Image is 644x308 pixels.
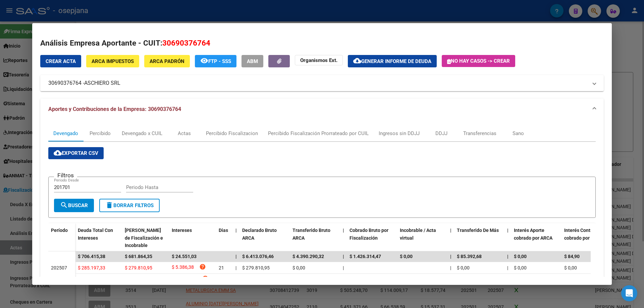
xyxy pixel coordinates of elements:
[172,254,197,259] span: $ 24.551,03
[48,147,104,159] button: Exportar CSV
[54,172,77,179] h3: Filtros
[564,265,577,270] span: $ 0,00
[343,265,344,270] span: |
[51,228,68,233] span: Período
[105,202,154,208] span: Borrar Filtros
[178,130,191,137] div: Actas
[125,228,163,248] span: [PERSON_NAME] de Fiscalización e Incobrable
[46,58,76,64] span: Crear Acta
[78,265,105,270] span: $ 285.197,33
[513,130,524,137] div: Sano
[507,254,508,259] span: |
[435,130,447,137] div: DDJJ
[200,57,208,65] mat-icon: remove_red_eye
[195,55,236,67] button: FTP - SSS
[172,263,194,272] span: $ 5.386,38
[504,223,511,253] datatable-header-cell: |
[90,130,111,137] div: Percibido
[561,223,612,253] datatable-header-cell: Interés Contribución cobrado por ARCA
[99,199,160,212] button: Borrar Filtros
[242,265,270,270] span: $ 279.810,95
[454,223,504,253] datatable-header-cell: Transferido De Más
[295,55,343,65] button: Organismos Ext.
[348,55,437,67] button: Generar informe de deuda
[300,57,337,63] strong: Organismos Ext.
[199,263,206,270] i: help
[172,228,192,233] span: Intereses
[514,265,527,270] span: $ 0,00
[442,55,515,67] button: No hay casos -> Crear
[75,223,122,253] datatable-header-cell: Deuda Total Con Intereses
[125,265,152,270] span: $ 279.810,95
[343,254,344,259] span: |
[450,228,451,233] span: |
[514,228,552,241] span: Interés Aporte cobrado por ARCA
[54,150,98,156] span: Exportar CSV
[54,149,62,157] mat-icon: cloud_download
[457,228,499,233] span: Transferido De Más
[514,254,527,259] span: $ 0,00
[219,228,228,233] span: Dias
[507,228,508,233] span: |
[239,223,290,253] datatable-header-cell: Declarado Bruto ARCA
[105,201,113,209] mat-icon: delete
[233,223,239,253] datatable-header-cell: |
[92,58,134,64] span: ARCA Impuestos
[457,265,470,270] span: $ 0,00
[53,130,78,137] div: Devengado
[242,254,274,259] span: $ 6.413.076,46
[507,265,508,270] span: |
[40,75,604,91] mat-expansion-panel-header: 30690376764 -ASCHIERO SRL
[78,254,105,259] span: $ 706.415,38
[86,55,139,67] button: ARCA Impuestos
[350,228,388,241] span: Cobrado Bruto por Fiscalización
[48,106,181,112] span: Aportes y Contribuciones de la Empresa: 30690376764
[290,223,340,253] datatable-header-cell: Transferido Bruto ARCA
[450,254,451,259] span: |
[40,99,604,120] mat-expansion-panel-header: Aportes y Contribuciones de la Empresa: 30690376764
[292,228,330,241] span: Transferido Bruto ARCA
[621,285,637,301] div: Open Intercom Messenger
[340,223,347,253] datatable-header-cell: |
[235,265,236,270] span: |
[397,223,447,253] datatable-header-cell: Incobrable / Acta virtual
[51,265,67,270] span: 202507
[54,199,94,212] button: Buscar
[400,228,436,241] span: Incobrable / Acta virtual
[463,130,496,137] div: Transferencias
[144,55,190,67] button: ARCA Padrón
[208,58,231,64] span: FTP - SSS
[40,55,81,67] button: Crear Acta
[162,39,210,47] span: 30690376764
[216,223,233,253] datatable-header-cell: Dias
[169,223,216,253] datatable-header-cell: Intereses
[172,275,197,284] span: $ 19.164,61
[268,130,369,137] div: Percibido Fiscalización Prorrateado por CUIL
[40,38,604,49] h2: Análisis Empresa Aportante - CUIT:
[564,254,580,259] span: $ 84,90
[242,228,277,241] span: Declarado Bruto ARCA
[447,58,510,64] span: No hay casos -> Crear
[350,254,381,259] span: $ 1.426.314,47
[125,254,152,259] span: $ 681.864,35
[48,223,75,251] datatable-header-cell: Período
[564,228,608,241] span: Interés Contribución cobrado por ARCA
[400,254,413,259] span: $ 0,00
[450,265,451,270] span: |
[292,265,305,270] span: $ 0,00
[457,254,482,259] span: $ 85.392,68
[235,228,237,233] span: |
[219,265,224,270] span: 21
[48,79,588,87] mat-panel-title: 30690376764 -
[247,58,258,64] span: ABM
[347,223,397,253] datatable-header-cell: Cobrado Bruto por Fiscalización
[361,58,431,64] span: Generar informe de deuda
[511,223,561,253] datatable-header-cell: Interés Aporte cobrado por ARCA
[206,130,258,137] div: Percibido Fiscalizacion
[202,275,209,282] i: help
[60,202,88,208] span: Buscar
[60,201,68,209] mat-icon: search
[235,254,237,259] span: |
[78,228,113,241] span: Deuda Total Con Intereses
[122,223,169,253] datatable-header-cell: Deuda Bruta Neto de Fiscalización e Incobrable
